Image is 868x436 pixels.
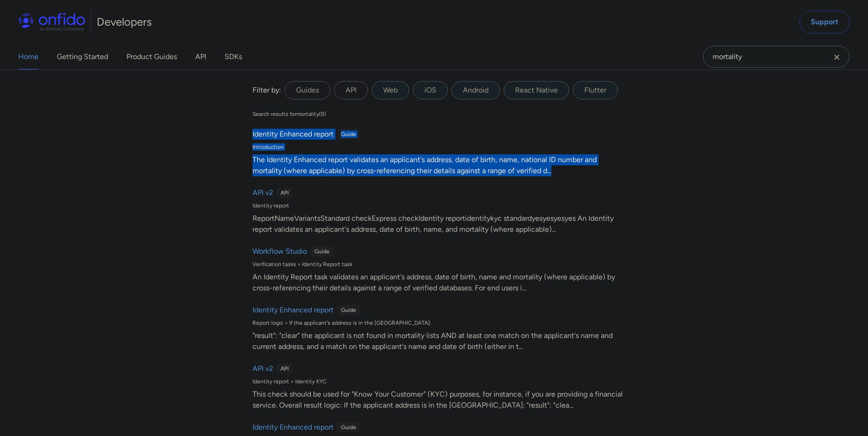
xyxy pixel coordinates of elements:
[799,11,850,33] a: Support
[249,125,626,180] a: Identity Enhanced reportGuideIntroductionThe Identity Enhanced report validates an applicant's ad...
[253,389,623,411] div: This check should be used for "Know Your Customer" (KYC) purposes, for instance, if you are provi...
[253,202,623,209] div: Identity report
[504,81,569,99] label: React Native
[249,301,626,356] a: Identity Enhanced reportGuideReport logic > If the applicant's address is in the [GEOGRAPHIC_DATA...
[253,110,326,118] div: Search results for mortality ( 9 )
[253,261,623,268] div: Verification tasks > Identity Report task
[277,363,292,374] div: API
[253,154,623,176] div: The Identity Enhanced report validates an applicant's address, date of birth, name, national ID n...
[253,305,334,316] h6: Identity Enhanced report
[337,422,360,433] div: Guide
[451,81,500,99] label: Android
[703,46,850,68] input: Onfido search input field
[372,81,409,99] label: Web
[249,360,626,414] a: API v2APIIdentity report > Identity KYCThis check should be used for "Know Your Customer" (KYC) p...
[253,143,623,151] div: Introduction
[126,44,177,70] a: Product Guides
[573,81,618,99] label: Flutter
[253,363,273,374] h6: API v2
[277,187,292,198] div: API
[285,81,330,99] label: Guides
[18,44,38,70] a: Home
[311,246,333,257] div: Guide
[337,129,360,140] div: Guide
[253,187,273,198] h6: API v2
[253,129,334,140] h6: Identity Enhanced report
[97,15,152,29] h1: Developers
[253,272,623,294] div: An Identity Report task validates an applicant's address, date of birth, name and mortality (wher...
[253,422,334,433] h6: Identity Enhanced report
[57,44,108,70] a: Getting Started
[253,213,623,235] div: ReportNameVariantsStandard checkExpress checkIdentity reportidentitykyc standardyesyesyesyes An I...
[413,81,448,99] label: iOS
[249,242,626,297] a: Workflow StudioGuideVerification tasks > Identity Report taskAn Identity Report task validates an...
[831,52,842,63] svg: Clear search field button
[18,13,85,31] img: Onfido Logo
[195,44,206,70] a: API
[334,81,368,99] label: API
[253,378,623,385] div: Identity report > Identity KYC
[253,246,307,257] h6: Workflow Studio
[337,305,360,316] div: Guide
[249,184,626,239] a: API v2APIIdentity reportReportNameVariantsStandard checkExpress checkIdentity reportidentitykyc s...
[253,330,623,352] div: "result": "clear" the applicant is not found in mortality lists AND at least one match on the app...
[225,44,242,70] a: SDKs
[253,319,623,327] div: Report logic > If the applicant's address is in the [GEOGRAPHIC_DATA]:
[253,85,281,96] div: Filter by:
